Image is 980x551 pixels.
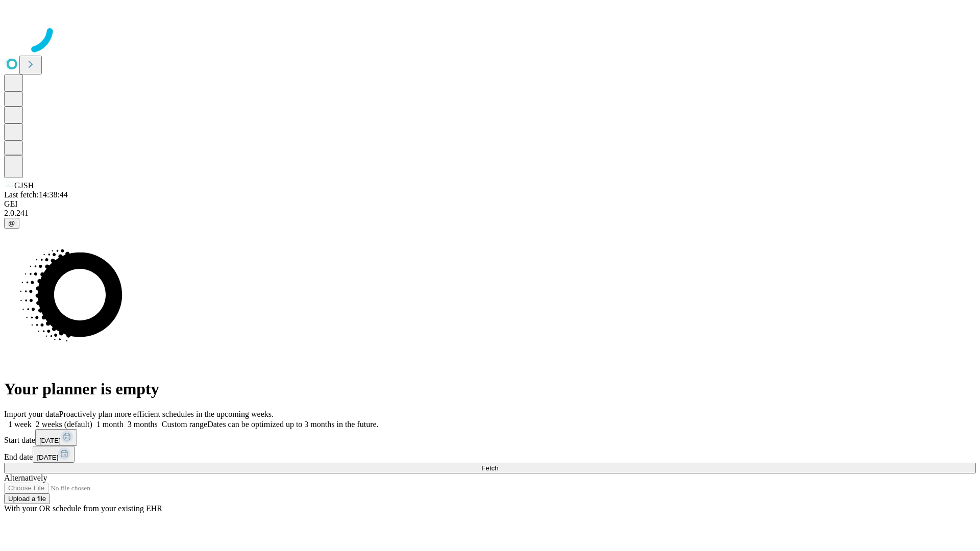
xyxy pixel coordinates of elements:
[4,463,976,473] button: Fetch
[128,420,158,429] span: 3 months
[4,493,50,504] button: Upload a file
[8,420,32,429] span: 1 week
[481,464,498,472] span: Fetch
[162,420,207,429] span: Custom range
[36,420,92,429] span: 2 weeks (default)
[39,437,61,444] span: [DATE]
[4,190,68,199] span: Last fetch: 14:38:44
[4,446,976,463] div: End date
[37,454,58,461] span: [DATE]
[207,420,378,429] span: Dates can be optimized up to 3 months in the future.
[4,380,976,398] h1: Your planner is empty
[4,199,976,209] div: GEI
[33,446,75,463] button: [DATE]
[4,209,976,218] div: 2.0.241
[59,410,274,418] span: Proactively plan more efficient schedules in the upcoming weeks.
[35,429,77,446] button: [DATE]
[4,473,47,482] span: Alternatively
[8,219,15,227] span: @
[96,420,124,429] span: 1 month
[4,504,162,513] span: With your OR schedule from your existing EHR
[14,181,34,190] span: GJSH
[4,410,59,418] span: Import your data
[4,429,976,446] div: Start date
[4,218,19,229] button: @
